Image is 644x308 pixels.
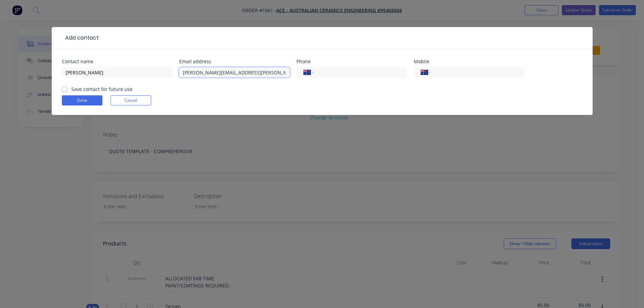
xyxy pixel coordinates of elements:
div: Add contact [62,34,99,42]
div: Phone [296,59,407,64]
div: Email address [179,59,290,64]
div: Mobile [414,59,524,64]
button: Done [62,95,102,105]
button: Cancel [111,95,151,105]
label: Save contact for future use [71,86,133,93]
div: Contact name [62,59,172,64]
